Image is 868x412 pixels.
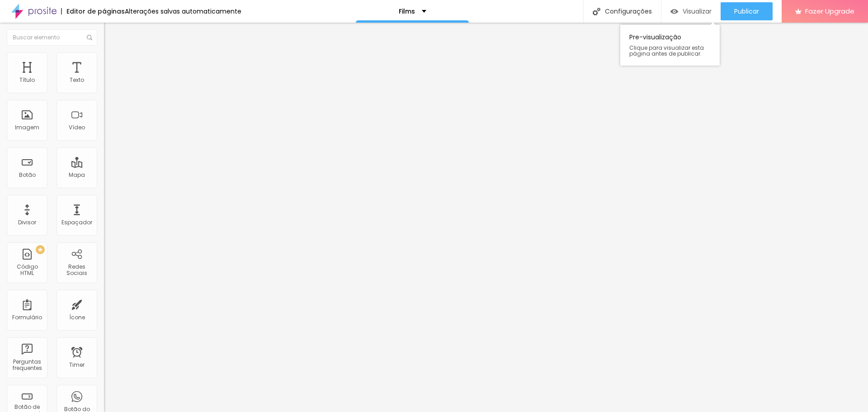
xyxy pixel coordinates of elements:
[629,45,711,57] span: Clique para visualizar esta página antes de publicar.
[12,314,42,321] div: Formulário
[734,8,759,15] span: Publicar
[61,8,125,14] div: Editor de páginas
[399,8,415,14] p: Films
[721,2,773,20] button: Publicar
[69,314,85,321] div: Ícone
[19,77,35,83] div: Título
[19,172,36,178] div: Botão
[7,29,97,46] input: Buscar elemento
[61,219,92,226] div: Espaçador
[620,25,720,66] div: Pre-visualização
[104,23,868,412] iframe: Editor
[125,8,241,14] div: Alterações salvas automaticamente
[805,7,854,15] span: Fazer Upgrade
[87,35,92,40] img: Icone
[15,124,39,131] div: Imagem
[69,362,85,368] div: Timer
[9,359,45,372] div: Perguntas frequentes
[9,264,45,277] div: Código HTML
[69,172,85,178] div: Mapa
[670,8,678,15] img: view-1.svg
[18,219,36,226] div: Divisor
[593,8,600,15] img: Icone
[683,8,712,15] span: Visualizar
[661,2,721,20] button: Visualizar
[69,124,85,131] div: Vídeo
[70,77,84,83] div: Texto
[59,264,94,277] div: Redes Sociais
